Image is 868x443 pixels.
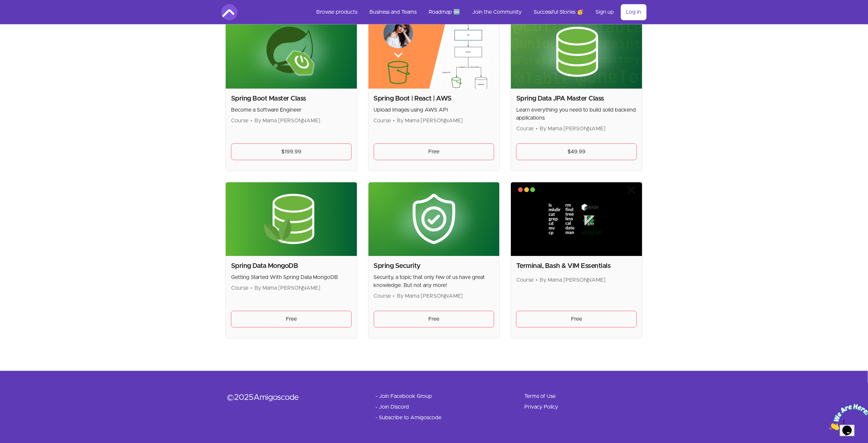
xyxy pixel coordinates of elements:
[393,118,395,123] span: •
[621,4,647,20] a: Log in
[516,311,637,327] a: Free
[231,311,352,327] a: Free
[311,4,647,20] nav: Main
[516,277,534,283] span: Course
[516,106,637,122] p: Learn everything you need to build solid backend applications
[423,4,465,20] a: Roadmap 🆕
[536,277,538,283] span: •
[231,143,352,160] a: $199.99
[3,3,5,8] span: 1
[231,261,352,271] h2: Spring Data MongoDB
[516,261,637,271] h2: Terminal, Bash & VIM Essentials
[375,403,409,411] a: - Join Discord
[311,4,363,20] a: Browse products
[3,3,44,29] img: Chat attention grabber
[250,285,252,291] span: •
[467,4,527,20] a: Join the Community
[227,392,354,403] div: © 2025 Amigoscode
[374,118,391,123] span: Course
[368,182,500,256] img: Product image for Spring Security
[231,273,352,281] p: Getting Started With Spring Data MongoDB
[397,293,463,299] span: By Mama [PERSON_NAME]
[364,4,422,20] a: Business and Teams
[226,182,357,256] img: Product image for Spring Data MongoDB
[374,311,495,327] a: Free
[516,126,534,131] span: Course
[231,106,352,114] p: Become a Software Engineer
[511,15,642,89] img: Product image for Spring Data JPA Master Class
[375,414,441,422] a: - Subscribe to Amigoscode
[231,94,352,103] h2: Spring Boot Master Class
[374,273,495,289] p: Security, a topic that only few of us have great knowledge. But not any more!
[250,118,252,123] span: •
[368,15,500,89] img: Product image for Spring Boot | React | AWS
[375,392,432,400] a: - Join Facebook Group
[528,4,589,20] a: Successful Stories 🥳
[397,118,463,123] span: By Mama [PERSON_NAME]
[540,277,606,283] span: By Mama [PERSON_NAME]
[536,126,538,131] span: •
[590,4,620,20] a: Sign up
[525,403,558,411] a: Privacy Policy
[540,126,606,131] span: By Mama [PERSON_NAME]
[374,293,391,299] span: Course
[393,293,395,299] span: •
[231,118,248,123] span: Course
[374,143,495,160] a: Free
[374,94,495,103] h2: Spring Boot | React | AWS
[254,118,320,123] span: By Mama [PERSON_NAME]
[511,182,642,256] img: Product image for Terminal, Bash & VIM Essentials
[516,143,637,160] a: $49.99
[516,94,637,103] h2: Spring Data JPA Master Class
[374,106,495,114] p: Upload Images using AWS API
[254,285,320,291] span: By Mama [PERSON_NAME]
[374,261,495,271] h2: Spring Security
[226,15,357,89] img: Product image for Spring Boot Master Class
[827,401,868,433] iframe: chat widget
[525,392,556,400] a: Terms of Use
[221,4,237,20] img: Amigoscode logo
[231,285,248,291] span: Course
